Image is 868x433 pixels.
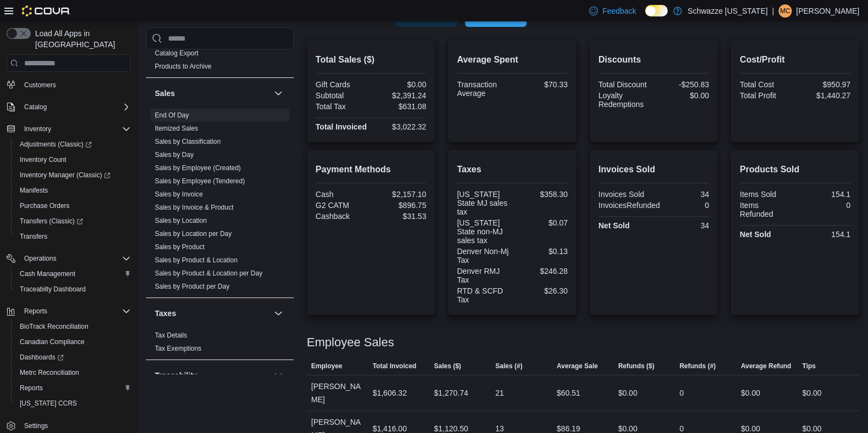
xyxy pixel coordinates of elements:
[740,230,771,239] strong: Net Sold
[307,375,368,410] div: [PERSON_NAME]
[155,269,262,278] span: Sales by Product & Location per Day
[20,384,43,392] span: Reports
[155,370,197,381] h3: Traceability
[434,386,468,400] div: $1,270.74
[514,247,568,256] div: $0.13
[802,362,815,370] span: Tips
[11,365,135,380] button: Metrc Reconciliation
[155,345,201,352] a: Tax Exemptions
[15,230,52,243] a: Transfers
[15,230,131,243] span: Transfers
[155,151,194,159] a: Sales by Day
[598,190,652,199] div: Invoices Sold
[11,198,135,213] button: Purchase Orders
[802,386,821,400] div: $0.00
[2,303,135,319] button: Reports
[11,282,135,297] button: Traceabilty Dashboard
[155,62,211,71] span: Products to Archive
[272,369,285,382] button: Traceability
[155,308,176,319] h3: Taxes
[11,152,135,167] button: Inventory Count
[155,230,232,238] a: Sales by Location per Day
[272,87,285,100] button: Sales
[316,91,369,100] div: Subtotal
[797,201,850,210] div: 0
[514,267,568,275] div: $246.28
[20,305,131,318] span: Reports
[15,335,89,348] a: Canadian Compliance
[11,396,135,411] button: [US_STATE] CCRS
[772,4,774,18] p: |
[316,122,367,131] strong: Total Invoiced
[155,203,233,212] span: Sales by Invoice & Product
[20,100,51,114] button: Catalog
[20,368,79,377] span: Metrc Reconciliation
[11,350,135,365] a: Dashboards
[373,102,427,111] div: $631.08
[20,252,61,265] button: Operations
[457,163,568,176] h2: Taxes
[316,212,369,221] div: Cashback
[373,122,427,131] div: $3,022.32
[15,138,131,151] span: Adjustments (Classic)
[155,63,211,70] a: Products to Archive
[155,256,238,265] span: Sales by Product & Location
[618,386,637,400] div: $0.00
[155,164,241,172] a: Sales by Employee (Created)
[20,201,70,210] span: Purchase Orders
[687,4,768,18] p: Schwazze [US_STATE]
[15,215,131,228] span: Transfers (Classic)
[457,53,568,66] h2: Average Spent
[434,362,461,370] span: Sales ($)
[373,212,427,221] div: $31.53
[740,163,850,176] h2: Products Sold
[316,190,369,199] div: Cash
[15,283,131,296] span: Traceabilty Dashboard
[20,217,83,226] span: Transfers (Classic)
[740,201,793,218] div: Items Refunded
[598,91,652,109] div: Loyalty Redemptions
[557,386,580,400] div: $60.51
[2,251,135,266] button: Operations
[155,49,198,58] span: Catalog Export
[316,80,369,89] div: Gift Cards
[15,351,131,364] span: Dashboards
[598,201,660,210] div: InvoicesRefunded
[155,256,238,264] a: Sales by Product & Location
[20,419,131,432] span: Settings
[24,254,57,263] span: Operations
[495,386,504,400] div: 21
[20,100,131,114] span: Catalog
[24,307,47,316] span: Reports
[598,163,709,176] h2: Invoices Sold
[514,218,568,227] div: $0.07
[740,80,793,89] div: Total Cost
[20,140,92,149] span: Adjustments (Classic)
[15,366,83,379] a: Metrc Reconciliation
[155,190,203,199] span: Sales by Invoice
[15,153,71,166] a: Inventory Count
[272,307,285,320] button: Taxes
[11,334,135,350] button: Canadian Compliance
[15,351,68,364] a: Dashboards
[316,201,369,210] div: G2 CATM
[598,80,652,89] div: Total Discount
[797,230,850,239] div: 154.1
[780,4,791,18] span: MC
[316,102,369,111] div: Total Tax
[15,267,131,280] span: Cash Management
[24,421,48,430] span: Settings
[155,217,207,224] a: Sales by Location
[495,362,522,370] span: Sales (#)
[15,397,131,410] span: Washington CCRS
[15,366,131,379] span: Metrc Reconciliation
[373,190,427,199] div: $2,157.10
[155,177,245,185] a: Sales by Employee (Tendered)
[155,124,198,133] span: Itemized Sales
[20,252,131,265] span: Operations
[15,168,115,182] a: Inventory Manager (Classic)
[664,201,709,210] div: 0
[15,320,93,333] a: BioTrack Reconciliation
[11,380,135,396] button: Reports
